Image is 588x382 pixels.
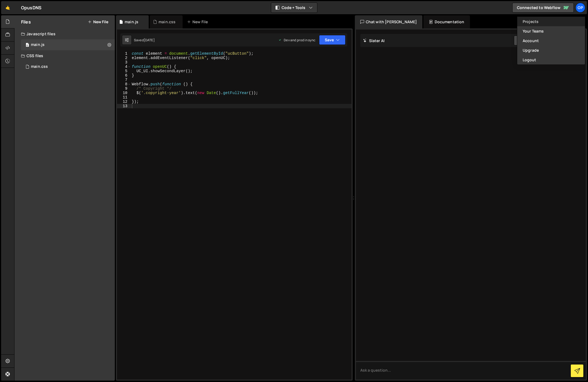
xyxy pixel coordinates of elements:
[575,3,585,13] a: Op
[117,73,131,78] div: 6
[117,104,131,108] div: 13
[355,15,423,28] div: Chat with [PERSON_NAME]
[187,19,210,25] div: New File
[88,20,108,24] button: New File
[117,91,131,95] div: 10
[117,56,131,60] div: 2
[117,65,131,69] div: 4
[21,4,42,11] div: OpusDNS
[517,26,585,36] a: Your Teams
[159,19,175,25] div: main.css
[514,36,557,45] button: Start new chat
[117,51,131,56] div: 1
[117,100,131,104] div: 12
[117,82,131,86] div: 8
[423,15,470,28] div: Documentation
[144,38,155,42] div: [DATE]
[271,3,317,13] button: Code + Tools
[31,42,45,47] div: main.js
[21,61,115,72] div: 14204/36393.css
[319,35,346,45] button: Save
[117,78,131,82] div: 7
[512,3,574,13] a: Connected to Webflow
[517,36,585,45] a: Account
[21,39,115,50] div: 14204/38030.js
[26,43,29,48] span: 0
[517,17,585,26] a: Projects
[517,55,585,65] button: Logout
[1,1,14,14] a: 🤙
[117,86,131,91] div: 9
[517,45,585,55] a: Upgrade
[117,69,131,73] div: 5
[134,38,155,42] div: Saved
[117,60,131,65] div: 3
[363,38,385,43] h2: Slater AI
[21,19,31,25] h2: Files
[125,19,138,25] div: main.js
[117,95,131,100] div: 11
[278,38,315,42] div: Dev and prod in sync
[14,50,115,61] div: CSS files
[14,28,115,39] div: Javascript files
[31,64,48,69] div: main.css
